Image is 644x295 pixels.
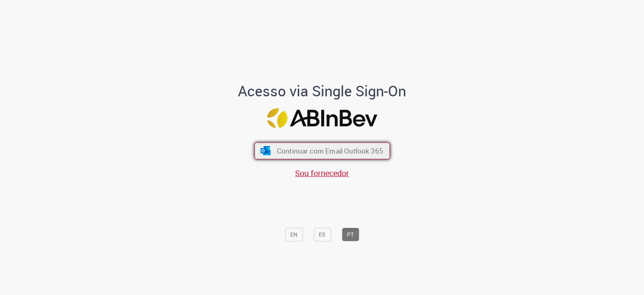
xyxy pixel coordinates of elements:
h1: Acesso via Single Sign-On [211,83,434,99]
span: Continuar com Email Outlook 365 [277,146,383,156]
button: EN [285,228,303,241]
button: PT [342,228,359,241]
img: ícone Azure/Microsoft 360 [260,146,271,155]
button: ES [314,228,331,241]
img: Logo ABInBev [267,108,377,128]
button: ícone Azure/Microsoft 360 Continuar com Email Outlook 365 [254,143,390,160]
a: Sou fornecedor [295,168,349,179]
